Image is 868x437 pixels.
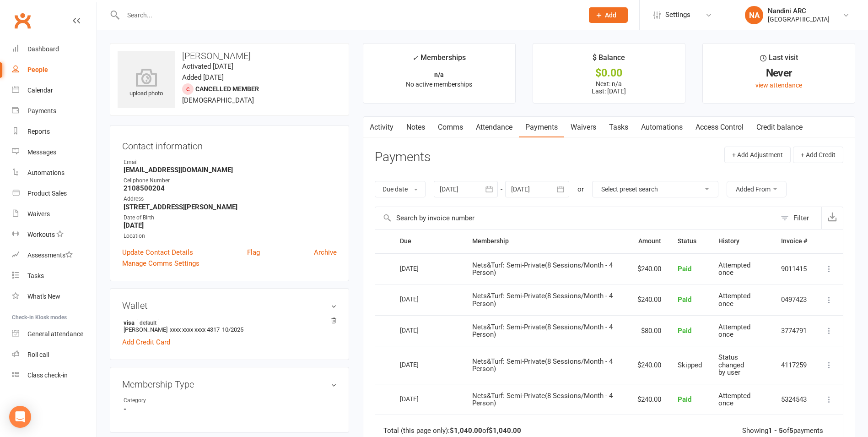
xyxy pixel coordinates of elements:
a: Add Credit Card [122,337,170,348]
button: Due date [375,181,426,197]
a: Manage Comms Settings [122,258,199,269]
a: Product Sales [12,183,97,204]
strong: 1 - 5 [768,426,783,435]
div: Workouts [27,231,55,238]
td: 4117259 [773,346,815,384]
a: Dashboard [12,39,97,60]
span: Add [605,11,616,19]
span: Settings [665,5,690,25]
div: [DATE] [400,323,442,337]
span: Nets&Turf: Semi-Private(8 Sessions/Month - 4 Person) [472,261,613,277]
td: 5324543 [773,384,815,415]
button: Filter [776,207,821,229]
span: Paid [678,295,691,304]
a: People [12,60,97,80]
h3: Payments [375,150,431,164]
h3: Contact information [122,137,337,151]
th: Invoice # [773,229,815,253]
span: Attempted once [718,292,750,308]
strong: visa [124,319,332,326]
a: view attendance [755,82,802,89]
a: Workouts [12,224,97,245]
th: Due [392,229,464,253]
span: default [137,319,159,326]
td: $80.00 [629,315,669,346]
button: + Add Adjustment [724,147,791,163]
td: 0497423 [773,284,815,315]
div: Payments [27,107,56,115]
div: $0.00 [541,68,677,78]
div: [DATE] [400,292,442,306]
button: + Add Credit [793,147,843,163]
span: Skipped [678,361,702,369]
a: Tasks [12,266,97,286]
div: Tasks [27,272,44,279]
strong: 2108500204 [124,184,337,192]
span: Paid [678,265,691,273]
span: Cancelled member [195,85,259,93]
input: Search... [120,9,577,22]
a: Automations [12,163,97,183]
div: $ Balance [593,52,625,68]
div: Filter [793,213,809,224]
a: Calendar [12,80,97,101]
input: Search by invoice number [375,207,776,229]
div: upload photo [118,68,175,98]
strong: 5 [789,426,793,435]
button: Add [589,7,628,23]
span: Paid [678,327,691,335]
div: What's New [27,293,60,300]
a: Waivers [12,204,97,224]
button: Added From [727,181,787,197]
div: Roll call [27,351,49,358]
div: Waivers [27,210,50,218]
span: No active memberships [406,81,472,88]
td: 3774791 [773,315,815,346]
a: Tasks [603,117,635,138]
td: $240.00 [629,284,669,315]
div: Date of Birth [124,213,337,222]
div: Address [124,195,337,203]
div: Product Sales [27,190,67,197]
a: Comms [431,117,469,138]
div: Showing of payments [742,427,823,435]
th: Status [669,229,710,253]
a: Notes [400,117,431,138]
strong: [STREET_ADDRESS][PERSON_NAME] [124,203,337,211]
div: Automations [27,169,65,176]
a: Payments [519,117,564,138]
div: Email [124,158,337,167]
a: Assessments [12,245,97,266]
td: $240.00 [629,253,669,284]
div: Never [711,68,846,78]
div: Category [124,396,199,405]
span: xxxx xxxx xxxx 4317 [170,326,220,333]
h3: Wallet [122,300,337,311]
div: Class check-in [27,371,68,379]
h3: [PERSON_NAME] [118,51,341,61]
span: [DEMOGRAPHIC_DATA] [182,96,254,104]
a: Activity [363,117,400,138]
a: Attendance [469,117,519,138]
div: Dashboard [27,45,59,53]
strong: $1,040.00 [450,426,482,435]
span: Nets&Turf: Semi-Private(8 Sessions/Month - 4 Person) [472,323,613,339]
a: Reports [12,121,97,142]
a: Archive [314,247,337,258]
span: Status changed by user [718,353,744,377]
a: What's New [12,286,97,307]
div: Open Intercom Messenger [9,406,31,428]
div: Last visit [760,52,798,68]
div: Memberships [412,52,466,69]
a: Update Contact Details [122,247,193,258]
a: Automations [635,117,689,138]
th: Amount [629,229,669,253]
a: Waivers [564,117,603,138]
a: General attendance kiosk mode [12,324,97,344]
div: [GEOGRAPHIC_DATA] [768,15,830,23]
a: Credit balance [750,117,809,138]
span: Nets&Turf: Semi-Private(8 Sessions/Month - 4 Person) [472,292,613,308]
p: Next: n/a Last: [DATE] [541,80,677,95]
th: Membership [464,229,629,253]
td: $240.00 [629,384,669,415]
